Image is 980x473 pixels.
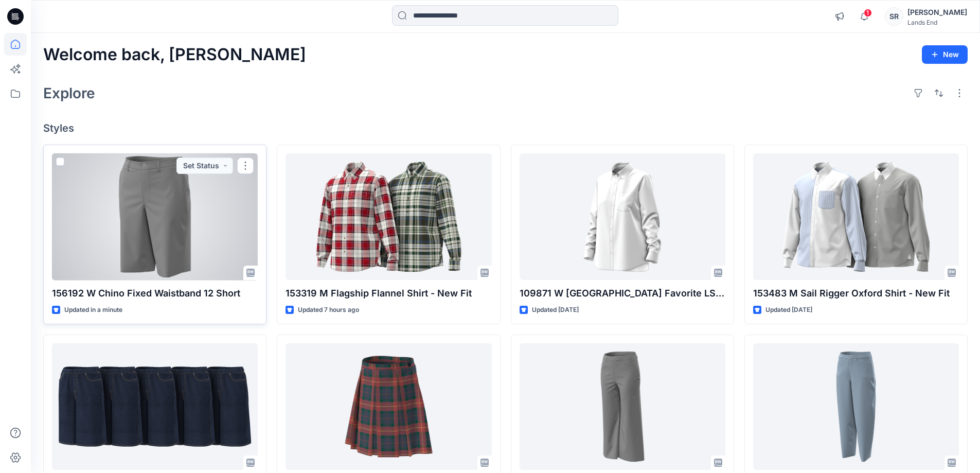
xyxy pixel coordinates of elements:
p: 153319 M Flagship Flannel Shirt - New Fit [286,286,491,301]
a: 153483 M Sail Rigger Oxford Shirt - New Fit [753,153,959,281]
p: 156192 W Chino Fixed Waistband 12 Short [52,286,258,301]
a: 109871 W Oxford Favorite LS Shirt [520,153,725,281]
span: 1 [864,9,872,17]
a: 155749 W EU Coastal Corduroy HR Barrel Leg Pant-Fit [753,343,959,470]
div: Lands End [907,19,967,26]
h2: Welcome back, [PERSON_NAME] [43,45,306,64]
a: 156192 W Chino Fixed Waistband 12 Short [52,153,258,281]
a: 155805 W KA Chino HR 5 Pocket Wide Leg Crop Pants [520,343,725,470]
a: 111600 Uniform Custom Plaid Box Pleat Skirt Top Of Knee [286,343,491,470]
p: Updated [DATE] [532,305,579,316]
button: New [922,45,968,64]
h2: Explore [43,85,95,101]
a: 155847 W Starfish Knit Denim HR 12 Bermuda Short [52,343,258,470]
p: Updated 7 hours ago [298,305,359,316]
div: SR [885,7,903,26]
a: 153319 M Flagship Flannel Shirt - New Fit [286,153,491,281]
p: 109871 W [GEOGRAPHIC_DATA] Favorite LS Shirt [520,286,725,301]
div: [PERSON_NAME] [907,6,967,19]
p: 153483 M Sail Rigger Oxford Shirt - New Fit [753,286,959,301]
h4: Styles [43,122,968,134]
p: Updated in a minute [64,305,122,316]
p: Updated [DATE] [765,305,812,316]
